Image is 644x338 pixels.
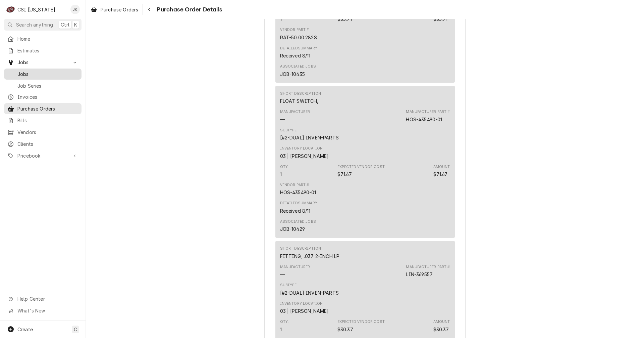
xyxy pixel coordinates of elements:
div: Expected Vendor Cost [337,326,353,333]
span: Bills [17,117,78,124]
span: Search anything [16,21,53,28]
div: Manufacturer [280,116,285,123]
div: Part Number [406,116,442,123]
span: Vendors [17,129,78,136]
a: Jobs [4,69,82,80]
span: Pricebook [17,152,68,159]
div: Amount [433,164,450,170]
div: Quantity [280,319,289,333]
div: Inventory Location [280,146,329,159]
a: Home [4,33,82,44]
span: Purchase Order Details [155,5,222,14]
a: Bills [4,115,82,126]
a: Purchase Orders [88,4,141,15]
div: Received 8/11 [280,207,311,214]
span: K [74,21,77,28]
div: HOS-435490-01 [280,189,316,196]
div: Inventory Location [280,301,323,306]
div: Part Number [406,271,433,278]
button: Search anythingCtrlK [4,19,82,31]
div: Subtype [280,283,297,288]
div: JOB-10435 [280,71,305,78]
div: RAT-50.00.282S [280,34,317,41]
div: Manufacturer [280,264,310,270]
a: Vendors [4,127,82,138]
a: Purchase Orders [4,103,82,114]
div: Detailed Summary [280,46,317,51]
a: Go to Help Center [4,293,82,304]
div: C [6,5,15,14]
div: Vendor Part # [280,182,309,188]
span: Ctrl [61,21,69,28]
div: Expected Vendor Cost [337,164,385,170]
div: JOB-10429 [280,225,305,233]
div: Inventory Location [280,307,329,314]
div: Quantity [280,326,282,333]
div: CSI Kentucky's Avatar [6,5,15,14]
div: Manufacturer [280,264,310,278]
div: Inventory Location [280,153,329,160]
div: Manufacturer [280,271,285,278]
div: Qty. [280,319,289,325]
div: Manufacturer [280,109,310,123]
a: Estimates [4,45,82,56]
div: Short Description [280,91,321,96]
div: Short Description [280,91,321,104]
span: Job Series [17,82,78,89]
div: Subtype [280,128,297,133]
span: Purchase Orders [17,105,78,112]
div: Expected Vendor Cost [337,319,385,333]
div: Short Description [280,246,340,259]
a: Go to Jobs [4,57,82,68]
div: Qty. [280,164,289,170]
div: Associated Jobs [280,64,316,69]
span: Help Center [17,295,77,302]
div: Expected Vendor Cost [337,171,352,178]
div: Part Number [406,109,450,123]
div: Quantity [280,171,282,178]
div: Detailed Summary [280,201,317,206]
a: Go to What's New [4,305,82,316]
div: Line Item [275,86,455,238]
div: Amount [433,164,450,178]
span: Jobs [17,71,78,78]
div: CSI [US_STATE] [17,6,55,13]
div: Quantity [280,164,289,178]
div: Expected Vendor Cost [337,164,385,178]
div: Inventory Location [280,301,329,314]
div: Subtype [280,128,339,141]
a: Clients [4,138,82,150]
div: Amount [433,319,450,325]
div: Amount [433,326,449,333]
a: Invoices [4,91,82,102]
span: Create [17,327,33,332]
span: Jobs [17,59,68,66]
div: Vendor Part # [280,27,309,33]
div: Jeff Kuehl's Avatar [70,5,80,14]
span: Home [17,35,78,42]
div: Manufacturer Part # [406,264,450,270]
div: Amount [433,171,448,178]
div: Expected Vendor Cost [337,319,385,325]
span: Estimates [17,47,78,54]
span: C [74,326,77,333]
div: Short Description [280,246,321,251]
div: Subtype [280,289,339,296]
div: Short Description [280,253,340,260]
div: Short Description [280,97,319,104]
a: Job Series [4,80,82,91]
span: Clients [17,140,78,147]
div: Subtype [280,283,339,296]
div: Associated Jobs [280,219,316,224]
span: Purchase Orders [101,6,138,13]
button: Navigate back [144,4,155,15]
div: Inventory Location [280,146,323,151]
span: Invoices [17,93,78,100]
div: JK [70,5,80,14]
div: Manufacturer Part # [406,109,450,115]
div: Subtype [280,134,339,141]
a: Go to Pricebook [4,150,82,161]
div: Manufacturer [280,109,310,115]
div: Received 8/11 [280,52,311,59]
div: Part Number [406,264,450,278]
